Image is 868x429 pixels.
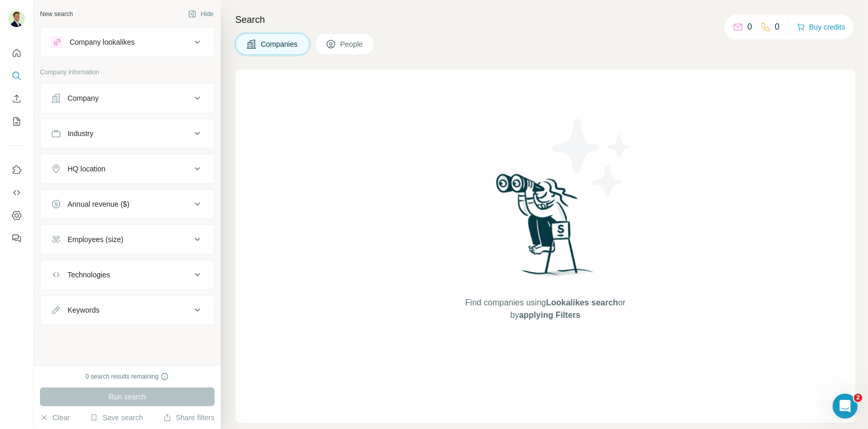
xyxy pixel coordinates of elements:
button: Technologies [41,262,214,287]
button: Search [8,66,25,85]
p: 0 [747,21,752,33]
button: Annual revenue ($) [41,192,214,217]
div: Annual revenue ($) [68,199,129,209]
div: Industry [68,128,94,139]
button: Clear [40,412,70,423]
p: 0 [775,21,780,33]
img: Surfe Illustration - Stars [545,111,639,205]
span: Companies [261,39,299,49]
button: Quick start [8,44,25,62]
img: Avatar [8,10,25,27]
div: New search [40,9,73,19]
button: Buy credits [797,20,845,34]
button: My lists [8,112,25,131]
button: HQ location [41,156,214,181]
button: Save search [90,412,143,423]
div: 0 search results remaining [86,372,169,381]
div: Company [68,93,99,103]
span: 2 [854,394,862,402]
iframe: Intercom live chat [833,394,858,419]
button: Dashboard [8,206,25,225]
div: Employees (size) [68,234,123,245]
span: Lookalikes search [546,298,618,307]
button: Feedback [8,229,25,248]
button: Employees (size) [41,227,214,252]
button: Hide [181,6,221,22]
span: People [340,39,364,49]
button: Company lookalikes [41,30,214,55]
button: Company [41,86,214,111]
button: Enrich CSV [8,89,25,108]
img: Surfe Illustration - Woman searching with binoculars [491,171,599,287]
button: Use Surfe on LinkedIn [8,160,25,179]
button: Share filters [163,412,215,423]
div: HQ location [68,164,105,174]
div: Technologies [68,270,110,280]
button: Industry [41,121,214,146]
h4: Search [235,12,856,27]
span: applying Filters [519,311,580,319]
p: Company information [40,68,215,77]
button: Keywords [41,298,214,323]
button: Use Surfe API [8,183,25,202]
span: Find companies using or by [462,297,629,321]
div: Company lookalikes [70,37,135,47]
div: Keywords [68,305,99,315]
